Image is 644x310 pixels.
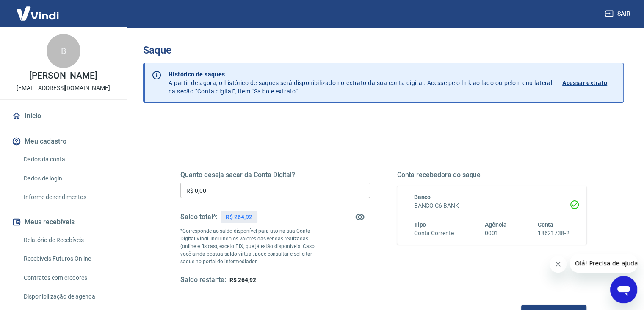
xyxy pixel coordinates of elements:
[229,276,256,283] span: R$ 264,92
[20,170,116,187] a: Dados de login
[169,70,552,79] p: Histórico de saques
[414,229,454,238] h6: Conta Corrente
[562,70,616,96] a: Acessar extrato
[537,221,553,228] span: Conta
[414,194,431,200] span: Banco
[414,221,426,228] span: Tipo
[485,229,507,238] h6: 0001
[5,6,71,13] span: Olá! Precisa de ajuda?
[537,229,569,238] h6: 18621738-2
[610,276,637,303] iframe: Botão para abrir a janela de mensagens
[29,71,97,80] p: [PERSON_NAME]
[10,132,116,151] button: Meu cadastro
[180,213,217,221] h5: Saldo total*:
[20,231,116,249] a: Relatório de Recebíveis
[20,269,116,287] a: Contratos com credores
[10,0,65,26] img: Vindi
[20,151,116,168] a: Dados da conta
[562,79,607,87] p: Acessar extrato
[10,107,116,125] a: Início
[180,276,226,285] h5: Saldo restante:
[485,221,507,228] span: Agência
[570,254,637,273] iframe: Mensagem da empresa
[10,213,116,231] button: Meus recebíveis
[550,256,567,273] iframe: Fechar mensagem
[20,288,116,305] a: Disponibilização de agenda
[397,171,587,179] h5: Conta recebedora do saque
[143,44,624,56] h3: Saque
[603,6,634,22] button: Sair
[180,171,370,179] h5: Quanto deseja sacar da Conta Digital?
[20,189,116,206] a: Informe de rendimentos
[226,213,252,222] p: R$ 264,92
[180,227,323,265] p: *Corresponde ao saldo disponível para uso na sua Conta Digital Vindi. Incluindo os valores das ve...
[47,34,80,68] div: B
[20,250,116,268] a: Recebíveis Futuros Online
[17,84,110,93] p: [EMAIL_ADDRESS][DOMAIN_NAME]
[169,70,552,96] p: A partir de agora, o histórico de saques será disponibilizado no extrato da sua conta digital. Ac...
[414,201,570,210] h6: BANCO C6 BANK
